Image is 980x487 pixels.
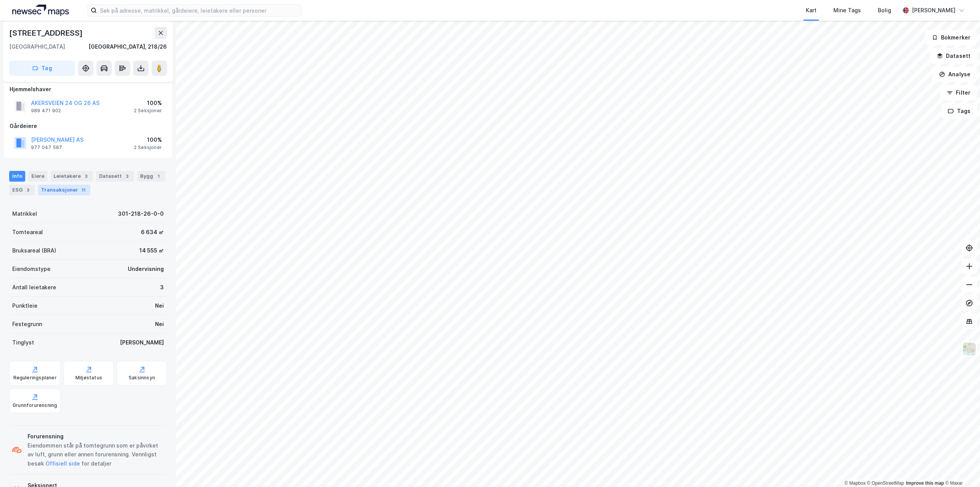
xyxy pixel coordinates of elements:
[31,144,62,151] div: 977 047 587
[940,85,977,100] button: Filter
[9,27,84,39] div: [STREET_ADDRESS]
[141,228,164,237] div: 6 634 ㎡
[28,171,47,182] div: Eiere
[155,301,164,310] div: Nei
[24,186,32,194] div: 3
[28,441,164,469] div: Eiendommen står på tomtegrunn som er påvirket av luft, grunn eller annen forurensning. Vennligst ...
[930,48,977,64] button: Datasett
[155,172,162,180] div: 1
[128,264,164,274] div: Undervisning
[12,320,42,329] div: Festegrunn
[12,264,51,274] div: Eiendomstype
[28,432,164,441] div: Forurensning
[82,172,90,180] div: 3
[912,6,955,15] div: [PERSON_NAME]
[88,42,167,51] div: [GEOGRAPHIC_DATA], 218/26
[9,61,75,76] button: Tag
[134,108,162,114] div: 2 Seksjoner
[962,342,977,356] img: Z
[13,375,57,381] div: Reguleringsplaner
[806,6,817,15] div: Kart
[123,172,131,180] div: 3
[12,338,34,347] div: Tinglyst
[942,450,980,487] div: Kontrollprogram for chat
[925,30,977,45] button: Bokmerker
[9,42,65,51] div: [GEOGRAPHIC_DATA]
[31,108,61,114] div: 989 471 902
[12,5,69,16] img: logo.a4113a55bc3d86da70a041830d287a7e.svg
[51,171,93,182] div: Leietakere
[75,375,102,381] div: Miljøstatus
[12,283,56,292] div: Antall leietakere
[12,246,56,255] div: Bruksareal (BRA)
[129,375,155,381] div: Saksinnsyn
[941,103,977,119] button: Tags
[160,283,164,292] div: 3
[120,338,164,347] div: [PERSON_NAME]
[844,480,866,486] a: Mapbox
[906,480,944,486] a: Improve this map
[137,171,165,182] div: Bygg
[9,185,35,195] div: ESG
[867,480,904,486] a: OpenStreetMap
[155,320,164,329] div: Nei
[134,144,162,151] div: 2 Seksjoner
[134,98,162,108] div: 100%
[118,209,164,218] div: 301-218-26-0-0
[12,228,43,237] div: Tomteareal
[10,85,167,94] div: Hjemmelshaver
[139,246,164,255] div: 14 555 ㎡
[12,301,38,310] div: Punktleie
[97,5,301,16] input: Søk på adresse, matrikkel, gårdeiere, leietakere eller personer
[12,209,37,218] div: Matrikkel
[942,450,980,487] iframe: Chat Widget
[13,402,57,408] div: Grunnforurensning
[833,6,861,15] div: Mine Tags
[38,185,90,195] div: Transaksjoner
[9,171,25,182] div: Info
[10,121,167,131] div: Gårdeiere
[96,171,134,182] div: Datasett
[933,67,977,82] button: Analyse
[80,186,87,194] div: 11
[134,135,162,144] div: 100%
[878,6,891,15] div: Bolig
